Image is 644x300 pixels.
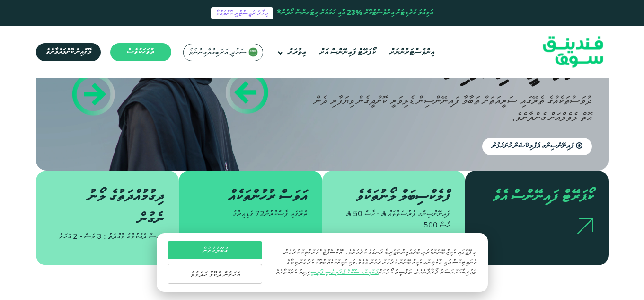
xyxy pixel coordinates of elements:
font: ʢ 50 ހާސް - ʢ 500 ހާސް [346,210,450,229]
img: ތީރު [577,218,593,234]
a: ފައިނޭންސިންގ އެޕްލިކޭޝަން ހުށަހެޅުން [482,138,592,155]
font: ޤަބޫލުކުރުން [203,247,228,254]
font: 72 ގަޑިއިރުގެ [232,210,265,218]
a: ފަންޑިންގ ސޫކްގެ ޕްރައިވެސީ ޕޮލިސީ [310,269,379,275]
font: ފައިނޭންސިންގ ފުރުސަތުތައް [388,210,450,218]
font: ދުވަސްތަކެއްގެ ތެރޭގައި ޝަރީއަތަށް ތަބާވާ ފައިނޭންސިން ޑެލިވަރީ ކޮށްދީގެން ވިޔަފާރި ދެން އޮތް ލެވ... [314,96,592,123]
font: ފްލެކްސިބަލް ލޯނުތަކެވެ [355,190,450,204]
button: ޤަބޫލުކުރުން [168,241,262,259]
font: : 3 މަސް - 2 އަހަރު [59,233,106,240]
a: މިހާރު ރަޖިސްޓްރީ ކޮށްލައްވާ [211,7,273,19]
img: އެސްއޭ ދިދަ [248,47,258,57]
font: ފައިސާ ދެއްކުމުގެ މުއްދަތު [108,233,164,240]
font: ތެރޭގައި ފާސްކުރުން [265,210,307,218]
font: އިންވެސްޓަރުންނަށް [390,48,434,56]
img: ލޯގޯ [527,28,619,76]
font: ލޮގްއިން ކޮށްލައްވާށެވެ [45,48,91,55]
font: އަމިއްލަ ކްރެޑިޓަށް އިންވެސްޓްކޮށް %23 އާއި ހަމައަށް ރިޓަރންސް ހޯދުން* [277,9,433,16]
font: ކޯޕަރޭޓް ފައިނޭންސް އެވެ [492,190,593,204]
font: މި ޕޭޖުގައި ކުކީޒް ބޭނުންކުރަނީ ބްރައުޒިން ތަޖުރިބާ ރަނގަޅު ކުރުމަށެވެ. "އެކްސެޕްޓް" އަށް ކްލިކް ... [283,249,476,265]
a: ކޯޕަރޭޓް ފައިނޭންސް އަށް [318,45,378,60]
font: ވަކި ކުކީޒްތަކެއް ބްލޮކް ކުރުމުން ތިބާގެ ތަޖުރިބާއަށް އަސަރު ފޯރާފާނެއެވެ. [286,259,476,275]
button: އަހަރެން ދެކޮޅު ހަދަމެވެ [168,264,262,284]
font: އަވަސް ރުހުންތަކެއް [228,190,307,204]
font: ފައިނޭންސިންގ އެޕްލިކޭޝަން ހުށަހެޅުން [492,143,574,150]
font: އަހަރެން ދެކޮޅު ހަދަމެވެ [190,271,240,278]
font: އިތުރަށް [288,48,306,56]
font: ދުވަހަކުވެސް [127,48,154,55]
a: އިންވެސްޓަރުންނަށް [388,45,437,60]
font: ސައުދީ އަރަބިއްޔާއިންނެވެ [188,48,247,56]
font: ތަފްސީލު ހޯދުމަށް [379,269,412,275]
font: ދިގުމުއްދަތުގެ ލޯނު ނެގުން [88,190,164,227]
font: މިހާރު ރަޖިސްޓްރީ ކޮށްލައްވާ [216,10,268,17]
font: ރިވިއު ކުރައްވާށެވެ . [272,269,310,275]
a: ލޮގްއިން ކޮށްލައްވާށެވެ [36,43,101,61]
font: ކޯޕަރޭޓް ފައިނޭންސް އަށް [320,48,376,56]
